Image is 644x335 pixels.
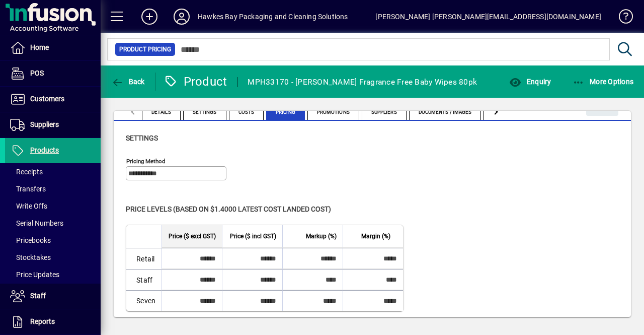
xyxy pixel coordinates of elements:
span: Pricing [266,104,305,120]
a: Transfers [5,180,101,197]
td: Seven [126,290,162,311]
span: Transfers [10,185,46,193]
span: Reports [30,317,55,325]
a: Serial Numbers [5,215,101,232]
a: Receipts [5,163,101,180]
app-page-header-button: Back [101,73,156,91]
span: POS [30,69,44,77]
div: Product [164,74,227,90]
button: Profile [166,8,198,26]
span: More Options [573,78,634,86]
span: Home [30,43,49,51]
span: Margin (%) [361,231,390,242]
span: Receipts [10,168,43,176]
span: Product Pricing [119,44,171,54]
a: Price Updates [5,266,101,283]
span: Custom Fields [484,104,540,120]
button: Enquiry [507,73,553,91]
div: Hawkes Bay Packaging and Cleaning Solutions [198,9,348,25]
span: Level [136,231,150,242]
button: Add [133,8,166,26]
span: Back [111,78,145,86]
a: Pricebooks [5,232,101,249]
div: MPH33170 - [PERSON_NAME] Fragrance Free Baby Wipes 80pk [248,74,477,90]
td: Staff [126,269,162,290]
span: Promotions [307,104,359,120]
a: Suppliers [5,112,101,138]
span: Suppliers [30,120,59,128]
a: Stocktakes [5,249,101,266]
span: Price ($ excl GST) [169,231,216,242]
span: Documents / Images [409,104,481,120]
a: Staff [5,284,101,309]
span: Suppliers [362,104,407,120]
mat-label: Pricing method [126,158,166,165]
span: Serial Numbers [10,219,63,227]
span: Costs [229,104,264,120]
span: Details [142,104,181,120]
span: Stocktakes [10,253,51,261]
span: Customers [30,95,64,103]
span: Enquiry [509,78,551,86]
a: Customers [5,87,101,112]
span: Settings [183,104,226,120]
div: [PERSON_NAME] [PERSON_NAME][EMAIL_ADDRESS][DOMAIN_NAME] [375,9,601,25]
button: Back [109,73,147,91]
span: Write Offs [10,202,47,210]
button: More Options [570,73,636,91]
span: Price ($ incl GST) [230,231,276,242]
span: Price levels (based on $1.4000 Latest cost landed cost) [126,205,331,213]
a: Knowledge Base [611,2,631,35]
a: POS [5,61,101,86]
span: Price Updates [10,271,59,279]
span: Settings [126,134,158,142]
td: Retail [126,248,162,269]
a: Reports [5,309,101,334]
button: Edit [586,98,618,116]
span: Staff [30,292,46,300]
a: Home [5,35,101,60]
span: Products [30,146,59,154]
span: Pricebooks [10,236,51,244]
span: Markup (%) [306,231,337,242]
a: Write Offs [5,197,101,215]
